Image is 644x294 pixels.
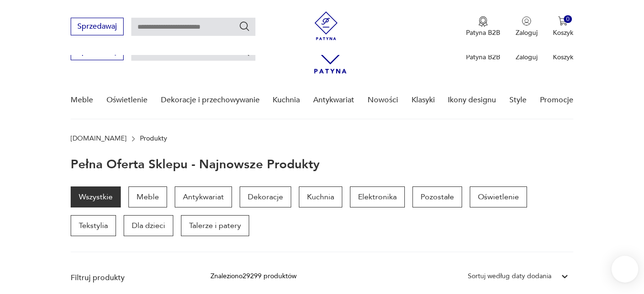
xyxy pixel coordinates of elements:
[71,82,93,119] a: Meble
[516,16,538,37] button: Zaloguj
[181,215,249,236] a: Talerze i patery
[71,18,124,35] button: Sprzedawaj
[71,186,121,207] a: Wszystkie
[553,16,573,37] button: 0Koszyk
[71,24,124,31] a: Sprzedawaj
[312,11,340,40] img: Patyna - sklep z meblami i dekoracjami vintage
[516,53,538,62] p: Zaloguj
[478,16,488,27] img: Ikona medalu
[522,16,531,26] img: Ikonka użytkownika
[240,186,291,207] a: Dekoracje
[368,82,398,119] a: Nowości
[470,186,527,207] a: Oświetlenie
[71,158,320,171] h1: Pełna oferta sklepu - najnowsze produkty
[239,21,250,32] button: Szukaj
[564,15,572,23] div: 0
[412,82,435,119] a: Klasyki
[161,82,260,119] a: Dekoracje i przechowywanie
[540,82,573,119] a: Promocje
[466,28,500,37] p: Patyna B2B
[466,16,500,37] button: Patyna B2B
[71,135,127,142] a: [DOMAIN_NAME]
[299,186,342,207] a: Kuchnia
[124,215,173,236] a: Dla dzieci
[313,82,354,119] a: Antykwariat
[106,82,148,119] a: Oświetlenie
[466,53,500,62] p: Patyna B2B
[558,16,568,26] img: Ikona koszyka
[612,256,638,283] iframe: Smartsupp widget button
[448,82,496,119] a: Ikony designu
[71,49,124,55] a: Sprzedawaj
[128,186,167,207] a: Meble
[273,82,300,119] a: Kuchnia
[175,186,232,207] a: Antykwariat
[466,16,500,37] a: Ikona medaluPatyna B2B
[468,271,551,282] div: Sortuj według daty dodania
[509,82,527,119] a: Style
[350,186,405,207] a: Elektronika
[71,215,116,236] a: Tekstylia
[140,135,167,142] p: Produkty
[553,28,573,37] p: Koszyk
[71,272,188,283] p: Filtruj produkty
[211,271,296,282] div: Znaleziono 29299 produktów
[516,28,538,37] p: Zaloguj
[553,53,573,62] p: Koszyk
[412,186,462,207] a: Pozostałe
